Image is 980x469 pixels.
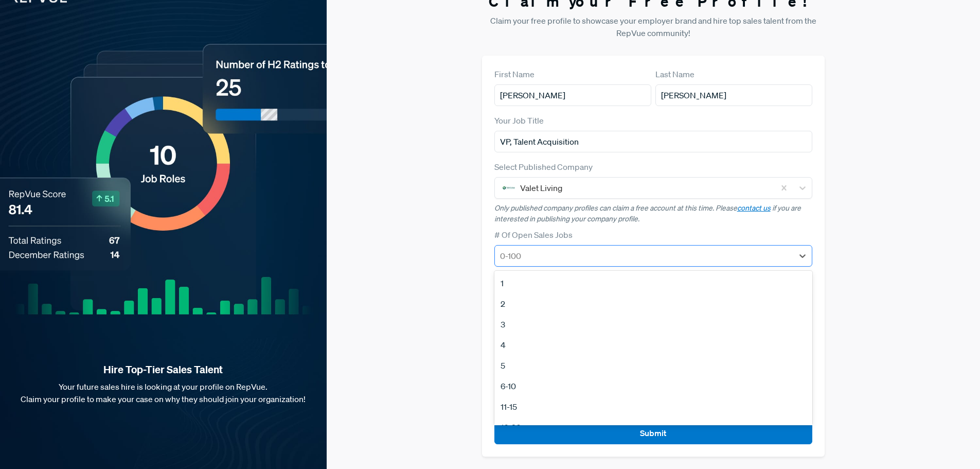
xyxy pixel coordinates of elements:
[494,161,593,173] label: Select Published Company
[494,376,813,396] div: 6-10
[494,114,544,127] label: Your Job Title
[503,182,515,194] img: Valet Living
[494,335,813,355] div: 4
[16,363,310,376] strong: Hire Top-Tier Sales Talent
[655,68,694,80] label: Last Name
[737,203,771,213] a: contact us
[494,293,813,314] div: 2
[494,417,813,438] div: 16-20
[494,314,813,335] div: 3
[494,131,813,152] input: Title
[494,273,813,293] div: 1
[494,355,813,376] div: 5
[494,396,813,417] div: 11-15
[494,68,534,80] label: First Name
[655,84,812,106] input: Last Name
[16,380,310,405] p: Your future sales hire is looking at your profile on RepVue. Claim your profile to make your case...
[494,84,651,106] input: First Name
[494,203,813,224] p: Only published company profiles can claim a free account at this time. Please if you are interest...
[482,14,825,39] p: Claim your free profile to showcase your employer brand and hire top sales talent from the RepVue...
[494,229,573,241] label: # Of Open Sales Jobs
[494,422,813,444] button: Submit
